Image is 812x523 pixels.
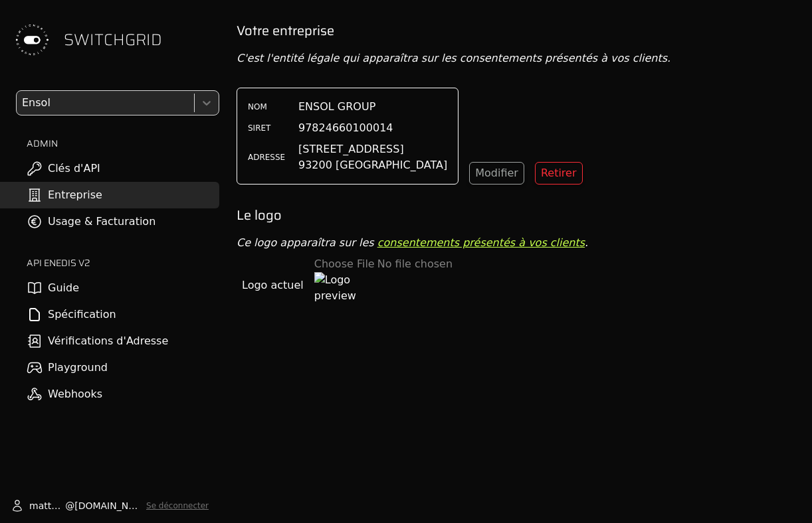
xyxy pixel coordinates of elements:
[535,162,583,185] button: Retirer
[237,21,801,40] h2: Votre entreprise
[242,277,304,293] span: Logo actuel
[27,256,219,269] h2: API ENEDIS v2
[298,157,447,173] span: 93200 [GEOGRAPHIC_DATA]
[298,141,447,157] span: [STREET_ADDRESS]
[298,120,393,136] span: 97824660100014
[298,99,375,115] span: ENSOL GROUP
[27,137,219,150] h2: ADMIN
[475,165,518,181] div: Modifier
[469,162,524,185] button: Modifier
[377,236,585,249] a: consentements présentés à vos clients
[314,272,357,315] img: Logo preview
[64,29,162,50] span: SWITCHGRID
[65,499,74,512] span: @
[11,19,53,61] img: Switchgrid Logo
[237,235,801,251] p: Ce logo apparaîtra sur les .
[237,50,801,66] p: C'est l'entité légale qui apparaîtra sur les consentements présentés à vos clients.
[541,165,577,181] div: Retirer
[29,499,65,512] span: matthieu
[237,206,801,224] h2: Le logo
[248,102,288,112] label: NOM
[146,500,209,511] button: Se déconnecter
[248,152,288,163] label: ADRESSE
[248,123,288,133] label: SIRET
[74,499,141,512] span: [DOMAIN_NAME]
